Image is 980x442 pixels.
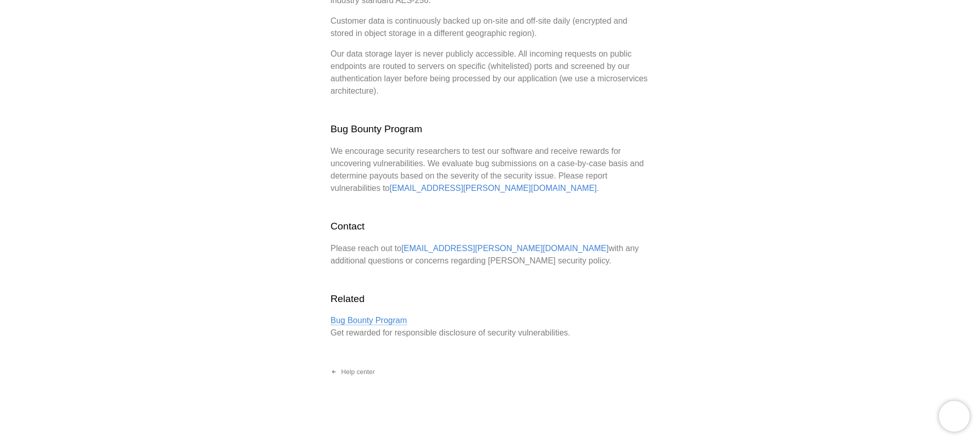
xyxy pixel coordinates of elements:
[331,48,650,97] p: Our data storage layer is never publicly accessible. All incoming requests on public endpoints ar...
[939,401,970,432] iframe: Chatra live chat
[331,314,650,339] p: Get rewarded for responsible disclosure of security vulnerabilities.
[331,219,650,234] h2: Contact
[389,184,597,192] a: [EMAIL_ADDRESS][PERSON_NAME][DOMAIN_NAME]
[331,145,650,195] p: We encourage security researchers to test our software and receive rewards for uncovering vulnera...
[323,364,383,380] a: Help center
[401,244,609,253] a: [EMAIL_ADDRESS][PERSON_NAME][DOMAIN_NAME]
[331,242,650,267] p: Please reach out to with any additional questions or concerns regarding [PERSON_NAME] security po...
[331,15,650,40] p: Customer data is continuously backed up on-site and off-site daily (encrypted and stored in objec...
[331,292,650,307] h2: Related
[331,316,407,325] a: Bug Bounty Program
[331,122,650,137] h2: Bug Bounty Program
